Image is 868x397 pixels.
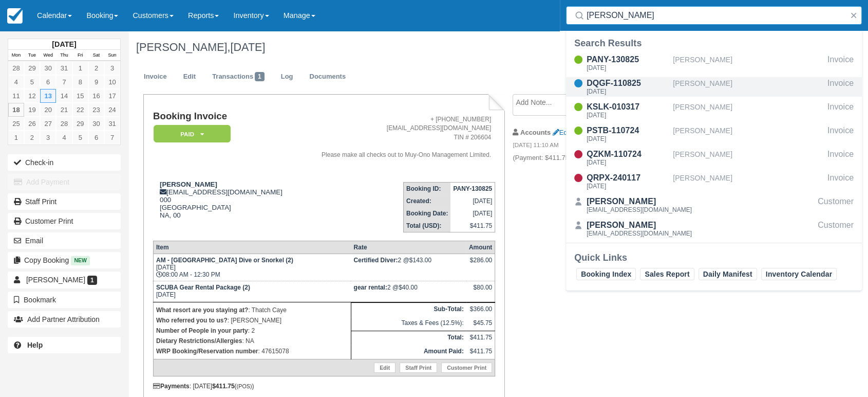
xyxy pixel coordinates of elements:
a: DQGF-110825[DATE][PERSON_NAME]Invoice [566,77,862,97]
div: Invoice [827,148,854,168]
a: 29 [72,117,88,131]
div: [PERSON_NAME] [587,219,692,231]
th: Sub-Total: [351,303,466,317]
em: Paid [154,125,231,143]
th: Amount [466,241,495,254]
div: Quick Links [574,251,854,264]
a: 4 [56,131,72,145]
div: [PERSON_NAME] [587,195,692,208]
div: [PERSON_NAME] [673,172,823,191]
a: 25 [8,117,24,131]
a: Sales Report [640,268,694,280]
th: Booking Date: [403,207,450,220]
button: Add Payment [8,174,121,190]
a: 6 [40,75,56,89]
span: [PERSON_NAME] [26,276,85,284]
h1: Booking Invoice [153,111,297,122]
div: Invoice [827,77,854,97]
a: 14 [56,89,72,103]
a: 11 [8,89,24,103]
a: 4 [8,75,24,89]
a: Customer Print [441,363,492,373]
a: 27 [40,117,56,131]
div: PANY-130825 [587,53,669,66]
button: Email [8,232,121,249]
div: Customer [818,219,854,239]
a: 9 [88,75,104,89]
strong: gear rental [353,284,387,291]
a: [PERSON_NAME] 1 [8,272,121,288]
img: checkfront-main-nav-mini-logo.png [7,8,23,24]
button: Copy Booking New [8,252,121,268]
th: Booking ID: [403,183,450,195]
div: [DATE] [587,136,669,142]
td: Taxes & Fees (12.5%): [351,317,466,331]
a: 20 [40,103,56,117]
a: Documents [301,67,353,87]
strong: AM - [GEOGRAPHIC_DATA] Dive or Snorkel (2) [156,257,293,264]
th: Created: [403,195,450,207]
a: 1 [8,131,24,145]
th: Rate [351,241,466,254]
a: Edit [374,363,395,373]
strong: Certified Diver [353,257,398,264]
a: 5 [24,75,40,89]
span: 1 [87,276,97,285]
b: Help [27,341,43,349]
strong: Accounts [520,129,551,136]
div: Invoice [827,101,854,120]
div: [DATE] [587,112,669,118]
p: : 47615078 [156,346,348,356]
a: Log [273,67,301,87]
div: [PERSON_NAME] [673,124,823,144]
div: $286.00 [469,257,492,272]
a: Help [8,337,121,353]
div: PSTB-110724 [587,124,669,137]
a: Daily Manifest [699,268,757,280]
div: KSLK-010317 [587,101,669,113]
td: 2 @ [351,254,466,281]
p: : [PERSON_NAME] [156,315,348,326]
th: Fri [72,50,88,61]
th: Sun [104,50,120,61]
td: [DATE] [450,207,495,220]
a: 18 [8,103,24,117]
a: [PERSON_NAME][EMAIL_ADDRESS][DOMAIN_NAME]Customer [566,219,862,239]
strong: What resort are you staying at? [156,306,248,314]
th: Thu [56,50,72,61]
td: $411.75 [466,331,495,345]
a: 7 [56,75,72,89]
a: QRPX-240117[DATE][PERSON_NAME]Invoice [566,172,862,191]
strong: Number of People in your party [156,327,248,334]
p: (Payment: $411.75) Paid in WRP CT [513,153,686,163]
div: Invoice [827,172,854,191]
strong: PANY-130825 [453,185,492,192]
a: 2 [24,131,40,145]
div: [DATE] [587,159,669,166]
h1: [PERSON_NAME], [136,41,772,53]
div: [EMAIL_ADDRESS][DOMAIN_NAME] 000 [GEOGRAPHIC_DATA] NA, 00 [153,181,297,232]
a: Transactions1 [204,67,272,87]
p: : Thatch Caye [156,305,348,315]
strong: [DATE] [52,40,76,48]
strong: Who referred you to us? [156,317,228,324]
div: [PERSON_NAME] [673,77,823,97]
th: Item [153,241,351,254]
div: [PERSON_NAME] [673,53,823,73]
address: + [PHONE_NUMBER] [EMAIL_ADDRESS][DOMAIN_NAME] TIN # 206604 Please make all checks out to Muy-Ono ... [301,115,492,159]
a: Staff Print [8,193,121,210]
a: 2 [88,61,104,75]
div: [PERSON_NAME] [673,101,823,120]
a: Edit [176,67,203,87]
div: QRPX-240117 [587,172,669,184]
span: $143.00 [409,257,431,264]
a: QZKM-110724[DATE][PERSON_NAME]Invoice [566,148,862,168]
td: $411.75 [450,220,495,232]
a: 3 [40,131,56,145]
a: 8 [72,75,88,89]
div: DQGF-110825 [587,77,669,89]
a: 28 [56,117,72,131]
a: Paid [153,124,227,143]
a: Staff Print [400,363,437,373]
span: New [71,256,90,265]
